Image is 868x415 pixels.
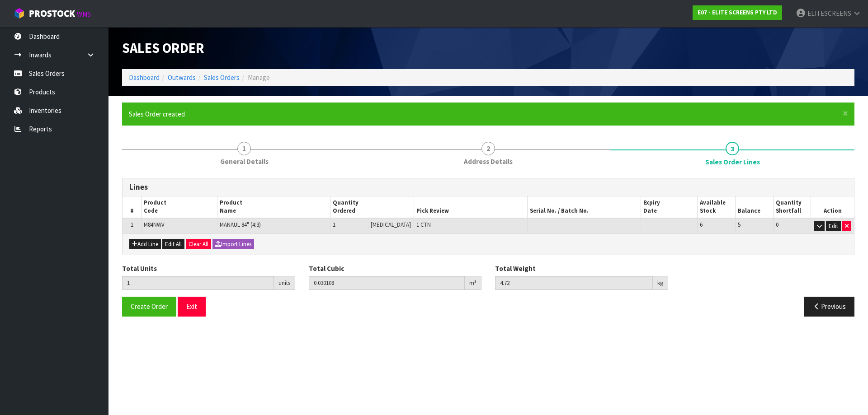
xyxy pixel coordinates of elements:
span: 1 [333,221,335,228]
button: Create Order [122,297,176,316]
a: Sales Orders [204,73,240,82]
th: Action [811,196,854,218]
img: cube-alt.png [14,8,25,19]
small: WMS [77,10,91,19]
span: [MEDICAL_DATA] [371,221,411,228]
th: Serial No. / Batch No. [528,196,641,218]
th: Available Stock [698,196,736,218]
span: General Details [220,157,269,166]
input: Total Units [122,276,274,290]
button: Exit [178,297,206,316]
label: Total Weight [495,264,536,273]
th: Balance [736,196,774,218]
th: Product Code [142,196,217,218]
th: Pick Review [414,196,528,218]
span: × [843,107,848,120]
span: Sales Order [122,39,204,56]
span: Sales Order Lines [122,171,854,323]
span: 5 [738,221,741,228]
th: Product Name [217,196,330,218]
label: Total Cubic [309,264,344,273]
div: kg [653,276,668,290]
h3: Lines [129,183,847,191]
th: Quantity Ordered [330,196,414,218]
button: Import Lines [212,239,254,250]
span: 1 CTN [416,221,431,228]
button: Edit [826,221,841,232]
span: M84NWV [144,221,165,228]
th: Quantity Shortfall [773,196,811,218]
span: 0 [776,221,778,228]
span: 1 [131,221,133,228]
span: Sales Order Lines [705,157,760,167]
span: 6 [700,221,703,228]
button: Clear All [186,239,211,250]
button: Add Line [129,239,161,250]
span: MANAUL 84" (4:3) [220,221,261,228]
span: 1 [237,142,251,155]
span: Sales Order created [129,110,185,118]
span: 2 [481,142,495,155]
strong: E07 - ELITE SCREENS PTY LTD [698,9,777,16]
span: Create Order [131,302,168,311]
div: units [274,276,295,290]
span: 3 [726,142,739,155]
input: Total Weight [495,276,653,290]
span: Manage [248,73,270,82]
span: ELITESCREENS [807,9,851,18]
button: Previous [804,297,854,316]
a: Dashboard [129,73,160,82]
th: Expiry Date [641,196,698,218]
span: Address Details [464,157,513,166]
a: Outwards [168,73,196,82]
input: Total Cubic [309,276,465,290]
button: Edit All [162,239,184,250]
div: m³ [465,276,481,290]
span: ProStock [29,8,75,19]
th: # [123,196,142,218]
label: Total Units [122,264,157,273]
